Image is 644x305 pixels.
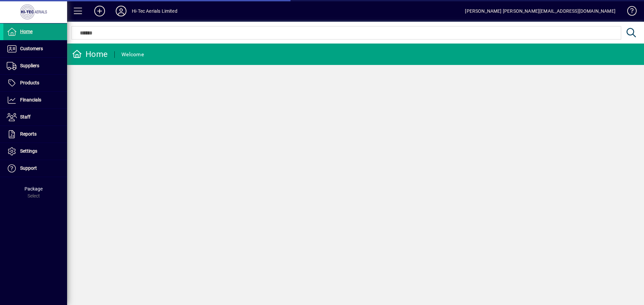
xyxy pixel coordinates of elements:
div: Hi-Tec Aerials Limited [132,6,177,16]
span: Financials [20,97,41,102]
span: Settings [20,148,37,154]
a: Products [3,75,67,91]
span: Suppliers [20,63,39,68]
span: Package [24,186,43,192]
span: Staff [20,114,31,120]
a: Suppliers [3,58,67,74]
span: Products [20,80,39,85]
a: Staff [3,109,67,126]
span: Support [20,165,37,171]
a: Support [3,160,67,177]
button: Profile [110,5,132,17]
a: Customers [3,41,67,57]
span: Home [20,29,33,34]
div: Home [72,49,108,60]
a: Reports [3,126,67,143]
a: Settings [3,143,67,160]
button: Add [89,5,110,17]
div: [PERSON_NAME] [PERSON_NAME][EMAIL_ADDRESS][DOMAIN_NAME] [465,6,615,16]
a: Financials [3,92,67,108]
a: Knowledge Base [622,1,636,23]
span: Reports [20,131,37,137]
span: Customers [20,46,43,51]
div: Welcome [121,49,144,60]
